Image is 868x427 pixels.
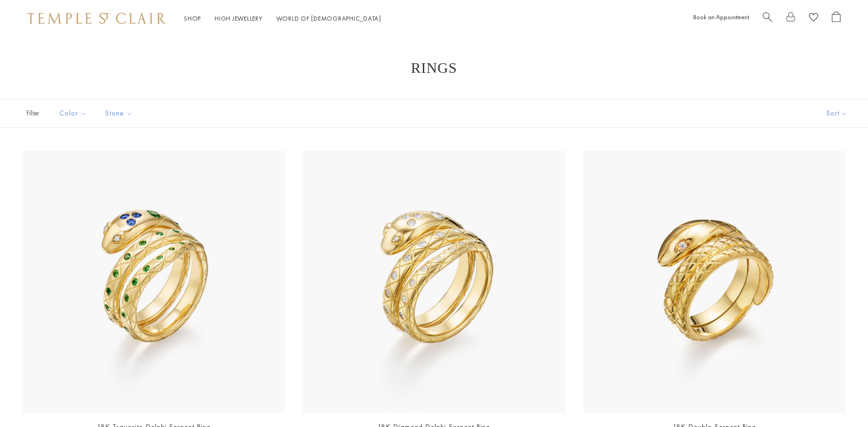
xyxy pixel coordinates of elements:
[806,99,868,127] button: Show sort by
[23,151,285,413] img: 18K Tsavorite Delphi Serpent Ring
[184,13,381,24] nav: Main navigation
[809,11,818,26] a: View Wishlist
[303,151,565,413] img: 18K Diamond Delphi Serpent Ring
[101,108,140,119] span: Stone
[53,103,94,124] button: Color
[832,11,841,26] a: Open Shopping Bag
[184,14,201,22] a: ShopShop
[763,11,772,26] a: Search
[215,14,263,22] a: High JewelleryHigh Jewellery
[583,151,845,413] img: 18K Double Serpent Ring
[27,13,166,24] img: Temple St. Clair
[276,14,381,22] a: World of [DEMOGRAPHIC_DATA]World of [DEMOGRAPHIC_DATA]
[37,60,831,76] h1: Rings
[55,108,94,119] span: Color
[693,13,749,21] a: Book an Appointment
[98,103,140,124] button: Stone
[822,384,859,418] iframe: Gorgias live chat messenger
